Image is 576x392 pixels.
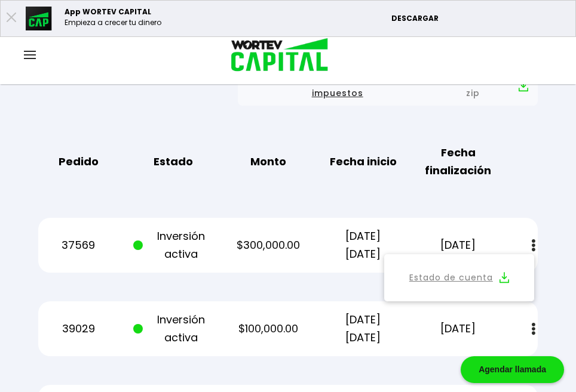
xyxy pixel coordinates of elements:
[133,227,213,263] p: Inversión activa
[219,36,333,75] img: logo_wortev_capital
[133,311,213,347] p: Inversión activa
[39,320,119,338] p: 39029
[391,261,527,294] button: Estado de cuenta
[65,17,161,28] p: Empieza a crecer tu dinero
[418,320,498,338] p: [DATE]
[461,356,564,383] div: Agendar llamada
[228,320,308,338] p: $100,000.00
[323,227,403,263] p: [DATE] [DATE]
[391,13,569,24] p: DESCARGAR
[154,153,193,171] b: Estado
[330,153,397,171] b: Fecha inicio
[247,71,427,101] span: Constancias de retención de impuestos
[323,311,403,347] p: [DATE] [DATE]
[228,236,308,254] p: $300,000.00
[39,236,119,254] p: 37569
[65,7,161,17] p: App WORTEV CAPITAL
[409,270,493,285] a: Estado de cuenta
[24,51,36,59] img: hamburguer-menu2
[418,144,498,180] b: Fecha finalización
[26,7,53,30] img: appicon
[59,153,99,171] b: Pedido
[418,236,498,254] p: [DATE]
[247,71,528,101] button: Constancias de retención de impuestos2024 Formato zip
[250,153,286,171] b: Monto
